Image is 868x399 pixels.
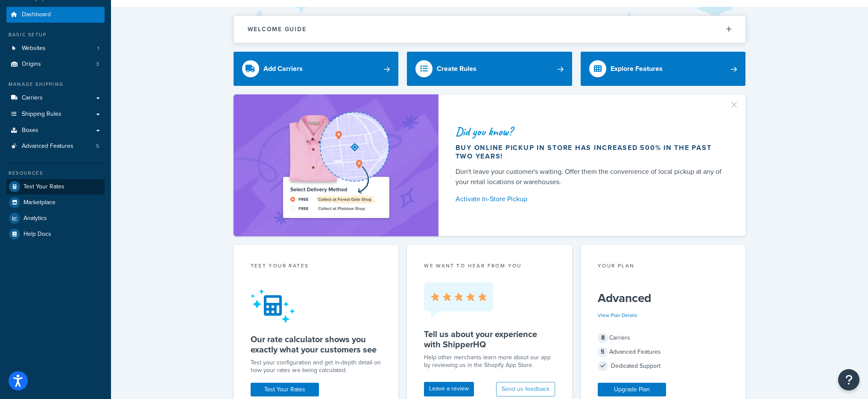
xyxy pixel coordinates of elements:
[456,193,725,205] a: Activate In-Store Pickup
[6,138,105,154] a: Advanced Features5
[97,45,99,52] span: 1
[22,127,38,134] span: Boxes
[96,61,99,68] span: 3
[424,382,474,396] a: Leave a review
[96,143,99,150] span: 5
[598,333,608,343] span: 8
[22,11,51,18] span: Dashboard
[22,111,61,118] span: Shipping Rules
[581,52,746,86] a: Explore Features
[23,215,47,222] span: Analytics
[22,61,41,68] span: Origins
[23,199,56,206] span: Marketplace
[6,81,105,88] div: Manage Shipping
[23,183,64,191] span: Test Your Rates
[6,31,105,38] div: Basic Setup
[251,359,382,374] div: Test your configuration and get in-depth detail on how your rates are being calculated.
[496,382,555,396] button: Send us feedback
[598,291,729,305] h5: Advanced
[437,63,476,75] div: Create Rules
[6,41,105,56] li: Websites
[6,195,105,210] a: Marketplace
[598,311,637,319] a: View Plan Details
[6,90,105,106] a: Carriers
[259,107,413,223] img: ad-shirt-map-b0359fc47e01cab431d101c4b569394f6a03f54285957d908178d52f29eb9668.png
[234,16,745,43] button: Welcome Guide
[6,56,105,72] a: Origins3
[424,262,555,270] p: we want to hear from you
[598,383,666,396] a: Upgrade Plan
[251,334,382,355] h5: Our rate calculator shows you exactly what your customers see
[6,56,105,72] li: Origins
[456,144,725,161] div: Buy online pickup in store has increased 500% in the past two years!
[6,179,105,194] a: Test Your Rates
[6,138,105,154] li: Advanced Features
[22,94,43,102] span: Carriers
[6,123,105,138] a: Boxes
[424,354,555,369] p: Help other merchants learn more about our app by reviewing us in the Shopify App Store.
[251,262,382,272] div: Test your rates
[424,329,555,349] h5: Tell us about your experience with ShipperHQ
[611,63,663,75] div: Explore Features
[6,41,105,56] a: Websites1
[598,262,729,272] div: Your Plan
[598,346,729,358] div: Advanced Features
[263,63,303,75] div: Add Carriers
[234,52,399,86] a: Add Carriers
[598,332,729,344] div: Carriers
[248,26,307,32] h2: Welcome Guide
[6,7,105,23] a: Dashboard
[251,383,319,396] a: Test Your Rates
[598,360,729,372] div: Dedicated Support
[6,106,105,122] a: Shipping Rules
[6,226,105,242] a: Help Docs
[598,347,608,357] span: 5
[23,231,51,238] span: Help Docs
[6,170,105,177] div: Resources
[6,211,105,226] a: Analytics
[456,126,725,138] div: Did you know?
[22,143,73,150] span: Advanced Features
[838,369,859,390] button: Open Resource Center
[22,45,46,52] span: Websites
[456,167,725,187] div: Don't leave your customer's waiting. Offer them the convenience of local pickup at any of your re...
[407,52,572,86] a: Create Rules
